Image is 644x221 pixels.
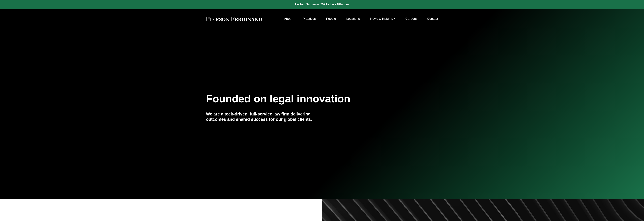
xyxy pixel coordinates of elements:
a: People [326,16,336,22]
a: Locations [346,16,360,22]
a: folder dropdown [370,16,395,22]
h4: We are a tech-driven, full-service law firm delivering outcomes and shared success for our global... [206,111,322,122]
span: News & Insights [370,16,393,22]
a: Careers [405,16,417,22]
a: Practices [303,16,316,22]
h1: Founded on legal innovation [206,93,399,105]
a: Contact [427,16,438,22]
a: About [284,16,292,22]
